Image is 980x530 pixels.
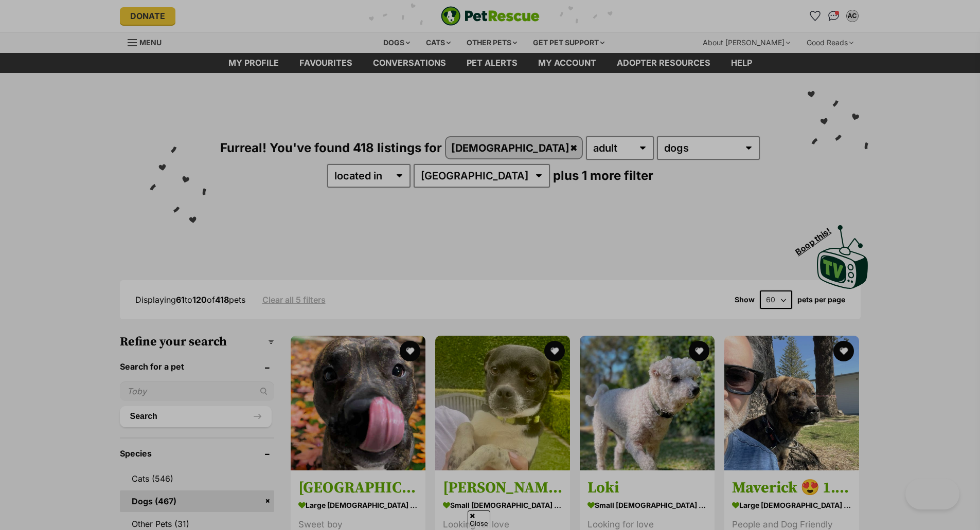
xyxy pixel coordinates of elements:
img: logo-e224e6f780fb5917bec1dbf3a21bbac754714ae5b6737aabdf751b685950b380.svg [441,6,540,26]
button: favourite [544,341,565,361]
a: My profile [218,53,289,73]
a: My account [528,53,607,73]
img: Loki - Bichon Frise Dog [580,336,715,470]
div: Other pets [459,32,524,53]
strong: large [DEMOGRAPHIC_DATA] Dog [298,498,418,513]
strong: 61 [176,295,185,305]
a: Clear all 5 filters [262,295,326,304]
button: favourite [689,341,709,361]
ul: Account quick links [807,8,861,24]
span: Close [468,510,490,528]
a: Conversations [826,8,842,24]
a: [DEMOGRAPHIC_DATA] [446,137,582,158]
div: Cats [419,32,458,53]
iframe: Help Scout Beacon - Open [905,479,959,509]
a: Adopter resources [607,53,721,73]
div: AC [847,11,858,21]
button: favourite [834,341,854,361]
span: plus 1 more filter [553,168,653,183]
img: Boston - American Staffordshire Terrier Dog [291,336,425,470]
a: PetRescue [441,6,540,26]
img: chat-41dd97257d64d25036548639549fe6c8038ab92f7586957e7f3b1b290dea8141.svg [828,11,839,21]
h3: Maverick 😍 1.[DEMOGRAPHIC_DATA], Staffy x Rotti [732,478,851,498]
strong: 418 [215,295,229,305]
span: Displaying to of pets [135,295,245,305]
div: About [PERSON_NAME] [696,32,797,53]
a: Help [721,53,762,73]
strong: small [DEMOGRAPHIC_DATA] Dog [443,498,562,513]
h3: [GEOGRAPHIC_DATA] [298,478,418,498]
h3: Refine your search [120,335,274,349]
span: Menu [139,38,162,47]
a: Dogs (467) [120,490,274,512]
a: Donate [120,7,175,25]
strong: large [DEMOGRAPHIC_DATA] Dog [732,498,851,513]
a: Menu [128,32,169,51]
a: Favourites [289,53,363,73]
a: Cats (546) [120,468,274,489]
img: Marco - Mixed breed Dog [435,336,570,470]
button: Search [120,406,272,427]
a: Boop this! [817,216,868,291]
img: PetRescue TV logo [817,225,868,289]
input: Toby [120,381,274,401]
h3: [PERSON_NAME] [443,478,562,498]
strong: 120 [192,295,207,305]
span: Show [735,296,755,304]
span: Boop this! [793,220,841,257]
a: Pet alerts [456,53,528,73]
label: pets per page [797,296,845,304]
div: Get pet support [526,32,612,53]
a: conversations [363,53,456,73]
button: My account [844,8,861,24]
header: Search for a pet [120,362,274,371]
a: Favourites [807,8,824,24]
img: Maverick 😍 1.5yo, Staffy x Rotti - American Staffordshire Terrier x Rottweiler Dog [724,336,859,470]
div: Dogs [376,32,417,53]
span: Furreal! You've found 418 listings for [220,140,442,155]
div: Good Reads [799,32,861,53]
button: favourite [400,341,420,361]
header: Species [120,449,274,458]
h3: Loki [587,478,707,498]
strong: small [DEMOGRAPHIC_DATA] Dog [587,498,707,513]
